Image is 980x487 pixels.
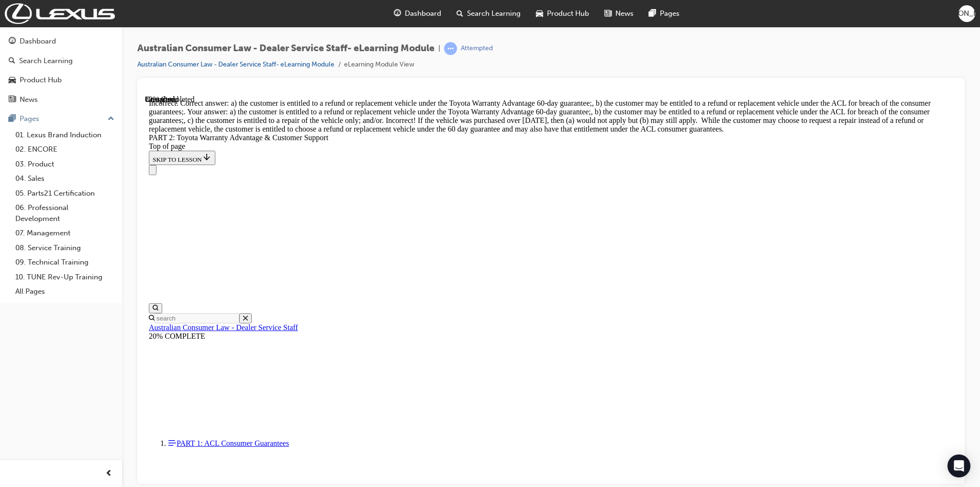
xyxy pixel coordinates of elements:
[4,91,118,109] a: News
[9,96,16,104] span: news-icon
[11,157,118,172] a: 03. Product
[649,8,656,20] span: pages-icon
[11,241,118,255] a: 08. Service Training
[405,8,441,19] span: Dashboard
[344,59,414,70] li: eLearning Module View
[11,284,118,299] a: All Pages
[94,218,107,228] button: Close search menu
[4,4,808,38] div: Incorrect. Correct answer: a) the customer is entitled to a refund or replacement vehicle under t...
[9,115,16,123] span: pages-icon
[660,8,679,19] span: Pages
[4,52,118,70] a: Search Learning
[528,4,597,23] a: car-iconProduct Hub
[4,47,808,55] div: Top of page
[597,4,641,23] a: news-iconNews
[9,76,16,85] span: car-icon
[4,31,118,110] button: DashboardSearch LearningProduct HubNews
[11,226,118,241] a: 07. Management
[11,200,118,226] a: 06. Professional Development
[20,36,56,47] div: Dashboard
[5,3,115,24] img: Trak
[4,55,70,70] button: SKIP TO LESSON
[536,8,543,20] span: car-icon
[386,4,449,23] a: guage-iconDashboard
[4,38,808,47] div: PART 2: Toyota Warranty Advantage & Customer Support
[10,218,94,228] input: Search
[394,8,401,20] span: guage-icon
[11,255,118,270] a: 09. Technical Training
[9,57,15,66] span: search-icon
[449,4,528,23] a: search-iconSearch Learning
[9,37,16,46] span: guage-icon
[947,454,970,477] div: Open Intercom Messenger
[11,171,118,186] a: 04. Sales
[20,94,38,105] div: News
[444,42,457,55] span: learningRecordVerb_ATTEMPT-icon
[547,8,589,19] span: Product Hub
[457,8,463,20] span: search-icon
[438,43,440,54] span: |
[615,8,634,19] span: News
[604,8,612,20] span: news-icon
[4,33,118,50] a: Dashboard
[4,71,118,89] a: Product Hub
[137,43,434,54] span: Australian Consumer Law - Dealer Service Staff- eLearning Module
[461,44,493,53] div: Attempted
[108,113,114,125] span: up-icon
[4,208,17,218] button: Open search menu
[20,113,39,124] div: Pages
[4,110,118,128] button: Pages
[4,228,153,236] a: Australian Consumer Law - Dealer Service Staff
[11,128,118,143] a: 01. Lexus Brand Induction
[641,4,687,23] a: pages-iconPages
[8,61,67,68] span: SKIP TO LESSON
[11,186,118,201] a: 05. Parts21 Certification
[958,5,975,22] button: [PERSON_NAME]
[19,55,73,66] div: Search Learning
[467,8,521,19] span: Search Learning
[4,70,11,80] button: Close navigation menu
[105,468,112,480] span: prev-icon
[4,237,808,245] div: 20% COMPLETE
[137,60,334,68] a: Australian Consumer Law - Dealer Service Staff- eLearning Module
[11,270,118,285] a: 10. TUNE Rev-Up Training
[11,142,118,157] a: 02. ENCORE
[20,75,62,86] div: Product Hub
